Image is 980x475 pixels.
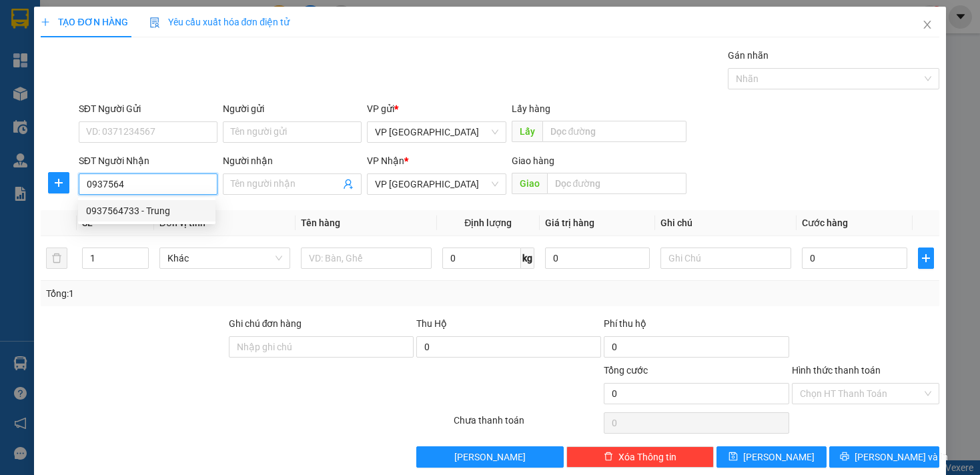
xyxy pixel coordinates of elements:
input: Dọc đường [542,121,686,142]
span: delete [604,452,613,462]
span: VP Lộc Ninh [375,174,498,194]
input: VD: Bàn, Ghế [301,248,432,269]
span: printer [840,452,849,462]
span: Cước hàng [802,217,848,228]
span: Yêu cầu xuất hóa đơn điện tử [149,17,290,27]
span: close [922,19,933,30]
button: Close [909,7,946,44]
span: user-add [343,179,354,189]
span: Khác [167,248,282,268]
div: 0937564733 - Trung [78,200,215,221]
div: SĐT Người Nhận [79,153,217,168]
input: Ghi chú đơn hàng [229,336,414,358]
div: Tổng: 1 [46,286,379,301]
input: 0 [545,248,650,269]
div: VP gửi [367,101,506,116]
span: Giao [512,173,547,194]
span: kg [521,248,534,269]
button: [PERSON_NAME] [416,446,564,468]
th: Ghi chú [655,210,797,236]
div: Chưa thanh toán [452,413,602,436]
div: Người nhận [223,153,362,168]
button: printer[PERSON_NAME] và In [829,446,939,468]
span: Giao hàng [512,155,554,166]
span: Lấy hàng [512,103,550,114]
div: Phí thu hộ [604,316,789,336]
input: Ghi Chú [660,248,791,269]
span: Xóa Thông tin [618,450,676,464]
span: VP Sài Gòn [375,122,498,142]
input: Dọc đường [547,173,686,194]
label: Gán nhãn [728,50,769,61]
button: deleteXóa Thông tin [566,446,714,468]
span: Thu Hộ [416,318,447,329]
button: save[PERSON_NAME] [716,446,827,468]
span: Giá trị hàng [545,217,594,228]
div: Người gửi [223,101,362,116]
button: delete [46,248,67,269]
div: 0937564733 - Trung [86,203,207,218]
span: plus [49,177,69,188]
label: Hình thức thanh toán [792,365,881,376]
span: VP Nhận [367,155,404,166]
label: Ghi chú đơn hàng [229,318,302,329]
span: [PERSON_NAME] [743,450,815,464]
button: plus [48,172,69,193]
span: Định lượng [464,217,512,228]
span: [PERSON_NAME] [454,450,526,464]
img: icon [149,17,160,28]
span: save [728,452,738,462]
span: plus [41,17,50,27]
span: [PERSON_NAME] và In [855,450,948,464]
span: Lấy [512,121,542,142]
div: SĐT Người Gửi [79,101,217,116]
span: TẠO ĐƠN HÀNG [41,17,127,27]
span: plus [919,253,933,264]
span: Tổng cước [604,365,648,376]
span: Tên hàng [301,217,340,228]
button: plus [918,248,934,269]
